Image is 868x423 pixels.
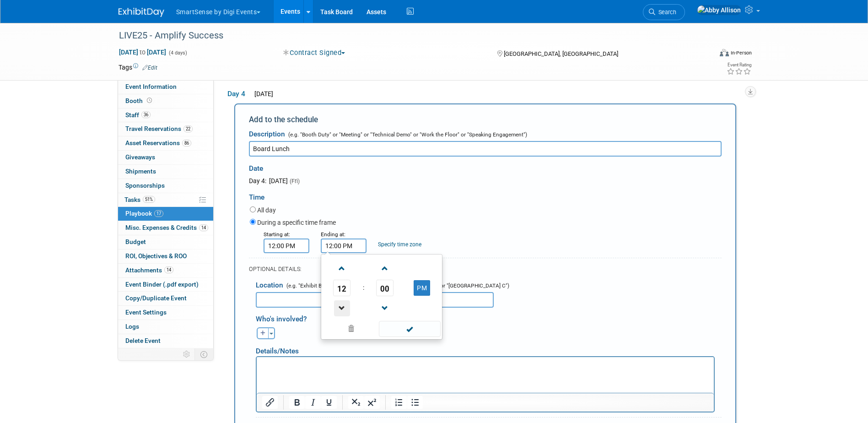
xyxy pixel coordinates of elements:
td: Toggle Event Tabs [194,348,213,360]
span: Attachments [125,266,173,274]
a: Increment Minute [376,256,394,280]
span: Location [256,281,283,289]
a: Event Information [118,80,213,94]
span: Staff [125,111,151,119]
a: ROI, Objectives & ROO [118,249,213,263]
div: Date [249,157,438,176]
a: Staff36 [118,108,213,122]
span: 17 [154,210,163,217]
img: Format-Inperson.png [720,49,729,56]
a: Booth [118,94,213,108]
span: Delete Event [125,337,161,344]
button: Bullet list [407,396,423,409]
div: Details/Notes [256,339,715,356]
span: [DATE] [252,90,273,98]
iframe: Rich Text Area [257,357,714,393]
span: Giveaways [125,153,155,161]
span: to [138,49,147,56]
span: Search [655,9,676,16]
span: (e.g. "Exhibit Booth" or "Meeting Room 123A" or "Exhibit Hall B" or "[GEOGRAPHIC_DATA] C") [285,282,509,289]
td: Tags [119,63,157,72]
span: Day 4: [249,177,266,184]
span: Pick Hour [333,280,350,296]
a: Increment Hour [333,256,350,280]
label: All day [257,206,276,215]
span: Event Information [125,83,177,90]
a: Copy/Duplicate Event [118,292,213,305]
a: Event Binder (.pdf export) [118,278,213,292]
button: Bold [289,396,305,409]
td: Personalize Event Tab Strip [179,348,195,360]
span: 14 [199,224,208,231]
img: ExhibitDay [119,8,164,17]
button: Insert/edit link [262,396,278,409]
td: : [361,280,366,296]
span: [GEOGRAPHIC_DATA], [GEOGRAPHIC_DATA] [504,50,618,57]
a: Search [643,4,685,20]
a: Clear selection [323,323,380,336]
span: Playbook [125,210,163,217]
span: (e.g. "Booth Duty" or "Meeting" or "Technical Demo" or "Work the Floor" or "Speaking Engagement") [286,131,527,138]
span: Booth [125,97,154,104]
div: Event Format [658,48,752,61]
a: Logs [118,320,213,334]
a: Done [378,323,441,336]
small: Starting at: [264,231,290,238]
a: Decrement Hour [333,296,350,320]
button: Contract Signed [280,48,349,58]
span: [DATE] [268,177,288,184]
span: Event Settings [125,309,167,316]
a: Sponsorships [118,179,213,193]
label: During a specific time frame [257,218,336,227]
div: LIVE25 - Amplify Success [116,27,698,44]
div: Event Rating [727,63,751,67]
span: Pick Minute [376,280,394,296]
span: Sponsorships [125,182,165,189]
span: Misc. Expenses & Credits [125,224,208,231]
span: (Fri) [289,178,300,184]
span: Budget [125,238,146,245]
a: Shipments [118,165,213,179]
a: Event Settings [118,306,213,320]
span: Day 4 [227,89,250,99]
button: PM [414,280,430,296]
span: Event Binder (.pdf export) [125,281,199,288]
span: [DATE] [DATE] [119,48,167,56]
a: Asset Reservations86 [118,136,213,150]
span: Travel Reservations [125,125,193,132]
span: 86 [182,140,191,146]
div: Add to the schedule [249,114,722,125]
span: (4 days) [168,50,187,56]
a: Tasks51% [118,193,213,207]
a: Decrement Minute [376,296,394,320]
span: 51% [143,196,155,203]
div: OPTIONAL DETAILS: [249,265,722,273]
span: Tasks [124,196,155,203]
button: Numbered list [391,396,407,409]
button: Subscript [348,396,364,409]
a: Specify time zone [378,241,421,248]
a: Travel Reservations22 [118,122,213,136]
span: Logs [125,323,139,330]
a: Budget [118,235,213,249]
span: 22 [183,125,193,132]
button: Italic [305,396,321,409]
span: ROI, Objectives & ROO [125,252,187,260]
span: 36 [141,111,151,118]
span: Booth not reserved yet [145,97,154,104]
a: Giveaways [118,151,213,164]
small: Ending at: [321,231,345,238]
button: Underline [321,396,337,409]
a: Playbook17 [118,207,213,221]
span: 14 [164,266,173,273]
button: Superscript [364,396,380,409]
a: Misc. Expenses & Credits14 [118,221,213,235]
span: Shipments [125,168,156,175]
input: Start Time [264,239,309,253]
span: Description [249,130,285,138]
div: In-Person [730,49,752,56]
span: Asset Reservations [125,139,191,146]
a: Attachments14 [118,264,213,277]
div: Time [249,185,722,205]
